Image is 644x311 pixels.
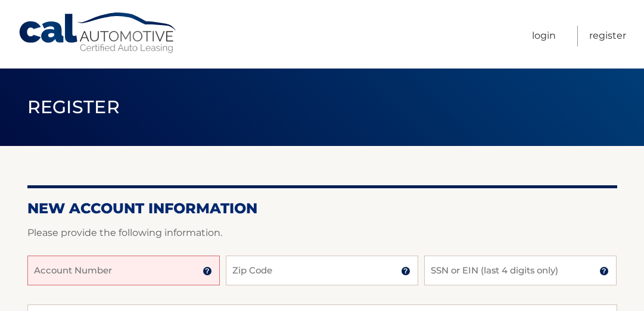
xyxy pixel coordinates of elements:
[27,96,120,118] span: Register
[532,26,556,46] a: Login
[424,256,617,285] input: SSN or EIN (last 4 digits only)
[27,200,617,217] h2: New Account Information
[27,225,617,241] p: Please provide the following information.
[226,256,418,285] input: Zip Code
[589,26,626,46] a: Register
[27,256,220,285] input: Account Number
[401,266,410,276] img: tooltip.svg
[18,12,179,54] a: Cal Automotive
[599,266,609,276] img: tooltip.svg
[203,266,212,276] img: tooltip.svg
